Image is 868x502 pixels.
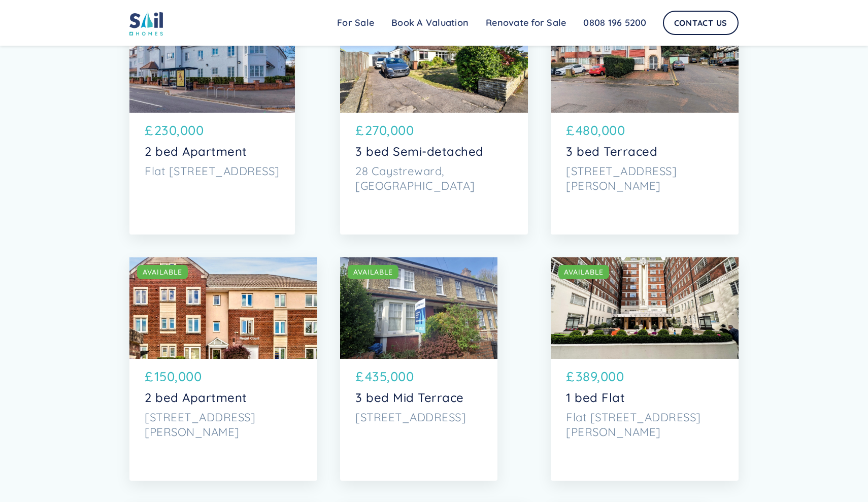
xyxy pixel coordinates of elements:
[576,366,624,386] p: 389,000
[129,10,163,36] img: sail home logo colored
[566,164,723,193] p: [STREET_ADDRESS][PERSON_NAME]
[576,120,625,140] p: 480,000
[145,164,280,179] p: Flat [STREET_ADDRESS]
[566,366,575,386] p: £
[340,11,528,235] a: AVAILABLE£270,0003 bed Semi-detached28 Caystreward, [GEOGRAPHIC_DATA]
[551,11,739,235] a: AVAILABLE£480,0003 bed Terraced[STREET_ADDRESS][PERSON_NAME]
[355,390,482,405] p: 3 bed Mid Terrace
[145,366,153,386] p: £
[575,13,655,33] a: 0808 196 5200
[129,11,295,235] a: AVAILABLE£230,0002 bed ApartmentFlat [STREET_ADDRESS]
[663,11,739,35] a: Contact Us
[365,366,414,386] p: 435,000
[328,13,383,33] a: For Sale
[129,257,317,481] a: AVAILABLE£150,0002 bed Apartment[STREET_ADDRESS][PERSON_NAME]
[145,390,302,405] p: 2 bed Apartment
[566,390,723,405] p: 1 bed Flat
[355,164,513,193] p: 28 Caystreward, [GEOGRAPHIC_DATA]
[566,410,723,440] p: Flat [STREET_ADDRESS][PERSON_NAME]
[143,267,182,277] div: AVAILABLE
[355,120,364,140] p: £
[340,257,497,481] a: AVAILABLE£435,0003 bed Mid Terrace[STREET_ADDRESS]
[383,13,477,33] a: Book A Valuation
[477,13,575,33] a: Renovate for Sale
[145,144,280,159] p: 2 bed Apartment
[355,410,482,425] p: [STREET_ADDRESS]
[355,144,513,159] p: 3 bed Semi-detached
[355,366,364,386] p: £
[154,120,204,140] p: 230,000
[145,410,302,440] p: [STREET_ADDRESS][PERSON_NAME]
[551,257,739,481] a: AVAILABLE£389,0001 bed FlatFlat [STREET_ADDRESS][PERSON_NAME]
[145,120,153,140] p: £
[564,267,604,277] div: AVAILABLE
[566,144,723,159] p: 3 bed Terraced
[154,366,202,386] p: 150,000
[566,120,575,140] p: £
[365,120,414,140] p: 270,000
[353,267,393,277] div: AVAILABLE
